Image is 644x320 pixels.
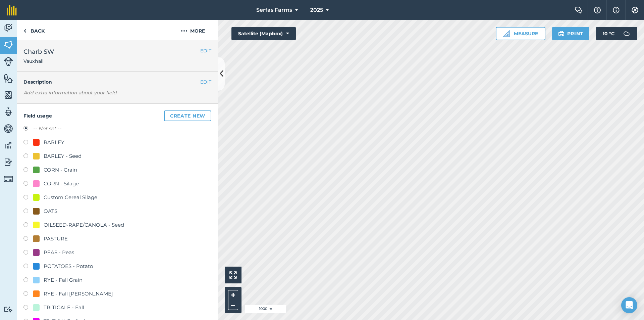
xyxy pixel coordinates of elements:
img: Two speech bubbles overlapping with the left bubble in the forefront [575,7,583,13]
h4: Field usage [23,110,211,121]
img: svg+xml;base64,PHN2ZyB4bWxucz0iaHR0cDovL3d3dy53My5vcmcvMjAwMC9zdmciIHdpZHRoPSIxOSIgaGVpZ2h0PSIyNC... [558,30,565,38]
button: Create new [164,110,211,121]
img: svg+xml;base64,PD94bWwgdmVyc2lvbj0iMS4wIiBlbmNvZGluZz0idXRmLTgiPz4KPCEtLSBHZW5lcmF0b3I6IEFkb2JlIE... [4,107,13,117]
div: PASTURE [44,235,68,243]
img: svg+xml;base64,PHN2ZyB4bWxucz0iaHR0cDovL3d3dy53My5vcmcvMjAwMC9zdmciIHdpZHRoPSIxNyIgaGVpZ2h0PSIxNy... [613,6,620,14]
span: Charb SW [23,47,54,56]
div: Open Intercom Messenger [621,297,637,313]
img: fieldmargin Logo [7,5,17,15]
div: OATS [44,207,57,215]
div: TRITICALE - Fall [44,304,84,312]
span: 2025 [310,6,323,14]
h4: Description [23,78,211,86]
label: -- Not set -- [33,125,61,133]
button: EDIT [200,47,211,54]
button: Print [552,27,590,40]
div: RYE - Fall Grain [44,276,83,284]
img: svg+xml;base64,PD94bWwgdmVyc2lvbj0iMS4wIiBlbmNvZGluZz0idXRmLTgiPz4KPCEtLSBHZW5lcmF0b3I6IEFkb2JlIE... [4,23,13,33]
a: Back [17,20,51,40]
span: Vauxhall [23,58,54,64]
img: A question mark icon [593,7,601,13]
img: svg+xml;base64,PD94bWwgdmVyc2lvbj0iMS4wIiBlbmNvZGluZz0idXRmLTgiPz4KPCEtLSBHZW5lcmF0b3I6IEFkb2JlIE... [4,174,13,184]
button: Measure [496,27,545,40]
div: BARLEY - Seed [44,152,82,160]
div: CORN - Grain [44,166,77,174]
img: Ruler icon [503,30,510,37]
img: A cog icon [631,7,639,13]
div: Custom Cereal Silage [44,193,97,201]
span: Serfas Farms [256,6,292,14]
img: svg+xml;base64,PD94bWwgdmVyc2lvbj0iMS4wIiBlbmNvZGluZz0idXRmLTgiPz4KPCEtLSBHZW5lcmF0b3I6IEFkb2JlIE... [4,157,13,167]
img: svg+xml;base64,PHN2ZyB4bWxucz0iaHR0cDovL3d3dy53My5vcmcvMjAwMC9zdmciIHdpZHRoPSIyMCIgaGVpZ2h0PSIyNC... [181,27,187,35]
button: EDIT [200,78,211,86]
img: svg+xml;base64,PHN2ZyB4bWxucz0iaHR0cDovL3d3dy53My5vcmcvMjAwMC9zdmciIHdpZHRoPSI5IiBoZWlnaHQ9IjI0Ii... [23,27,26,35]
div: POTATOES - Potato [44,262,93,270]
div: CORN - Silage [44,180,79,188]
button: + [228,290,238,300]
img: svg+xml;base64,PD94bWwgdmVyc2lvbj0iMS4wIiBlbmNvZGluZz0idXRmLTgiPz4KPCEtLSBHZW5lcmF0b3I6IEFkb2JlIE... [620,27,633,40]
div: BARLEY [44,138,64,146]
div: RYE - Fall [PERSON_NAME] [44,290,113,298]
img: svg+xml;base64,PD94bWwgdmVyc2lvbj0iMS4wIiBlbmNvZGluZz0idXRmLTgiPz4KPCEtLSBHZW5lcmF0b3I6IEFkb2JlIE... [4,306,13,313]
div: PEAS - Peas [44,248,74,257]
em: Add extra information about your field [23,90,117,96]
img: svg+xml;base64,PHN2ZyB4bWxucz0iaHR0cDovL3d3dy53My5vcmcvMjAwMC9zdmciIHdpZHRoPSI1NiIgaGVpZ2h0PSI2MC... [4,40,13,50]
img: Four arrows, one pointing top left, one top right, one bottom right and the last bottom left [229,271,237,279]
img: svg+xml;base64,PHN2ZyB4bWxucz0iaHR0cDovL3d3dy53My5vcmcvMjAwMC9zdmciIHdpZHRoPSI1NiIgaGVpZ2h0PSI2MC... [4,90,13,100]
img: svg+xml;base64,PD94bWwgdmVyc2lvbj0iMS4wIiBlbmNvZGluZz0idXRmLTgiPz4KPCEtLSBHZW5lcmF0b3I6IEFkb2JlIE... [4,57,13,66]
span: 10 ° C [603,27,614,40]
img: svg+xml;base64,PD94bWwgdmVyc2lvbj0iMS4wIiBlbmNvZGluZz0idXRmLTgiPz4KPCEtLSBHZW5lcmF0b3I6IEFkb2JlIE... [4,124,13,134]
img: svg+xml;base64,PD94bWwgdmVyc2lvbj0iMS4wIiBlbmNvZGluZz0idXRmLTgiPz4KPCEtLSBHZW5lcmF0b3I6IEFkb2JlIE... [4,140,13,150]
div: OILSEED-RAPE/CANOLA - Seed [44,221,124,229]
button: 10 °C [596,27,637,40]
button: Satellite (Mapbox) [231,27,296,40]
img: svg+xml;base64,PHN2ZyB4bWxucz0iaHR0cDovL3d3dy53My5vcmcvMjAwMC9zdmciIHdpZHRoPSI1NiIgaGVpZ2h0PSI2MC... [4,73,13,83]
button: More [168,20,218,40]
button: – [228,300,238,310]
